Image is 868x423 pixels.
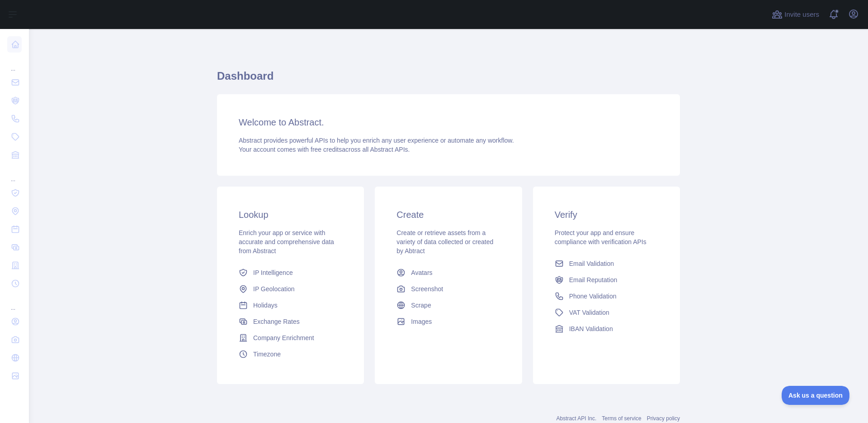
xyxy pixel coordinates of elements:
a: Holidays [235,297,346,313]
span: Abstract provides powerful APIs to help you enrich any user experience or automate any workflow. [239,137,514,144]
h3: Lookup [239,208,342,221]
span: Exchange Rates [253,317,300,326]
h3: Create [396,208,500,221]
div: ... [7,54,22,72]
a: Phone Validation [551,288,662,304]
a: Images [393,313,504,330]
h3: Welcome to Abstract. [239,116,658,129]
span: free credits [311,146,342,153]
h3: Verify [555,208,658,221]
span: Create or retrieve assets from a variety of data collected or created by Abtract [396,229,493,255]
span: Holidays [253,301,278,310]
a: Terms of service [602,415,641,422]
a: Abstract API Inc. [557,415,597,422]
span: IP Intelligence [253,268,293,277]
a: IBAN Validation [551,321,662,337]
div: ... [7,165,22,183]
span: Images [411,317,432,326]
span: Invite users [784,10,819,20]
span: Screenshot [411,284,443,293]
a: Timezone [235,346,346,362]
span: Enrich your app or service with accurate and comprehensive data from Abstract [239,229,334,255]
span: Company Enrichment [253,333,314,342]
span: Email Validation [569,259,614,268]
span: Phone Validation [569,292,617,301]
a: VAT Validation [551,304,662,321]
span: Email Reputation [569,275,618,284]
span: Scrape [411,301,431,310]
a: Privacy policy [647,415,680,422]
a: Email Reputation [551,272,662,288]
span: IBAN Validation [569,324,613,333]
h1: Dashboard [217,69,680,91]
span: Protect your app and ensure compliance with verification APIs [555,229,646,245]
a: Email Validation [551,255,662,272]
button: Invite users [770,7,821,22]
iframe: Toggle Customer Support [782,386,850,405]
div: ... [7,293,22,312]
a: Scrape [393,297,504,313]
span: Avatars [411,268,432,277]
a: Exchange Rates [235,313,346,330]
a: Avatars [393,264,504,281]
a: Screenshot [393,281,504,297]
span: VAT Validation [569,308,609,317]
a: IP Intelligence [235,264,346,281]
span: Your account comes with across all Abstract APIs. [239,146,410,153]
span: IP Geolocation [253,284,295,293]
a: Company Enrichment [235,330,346,346]
a: IP Geolocation [235,281,346,297]
span: Timezone [253,350,281,359]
